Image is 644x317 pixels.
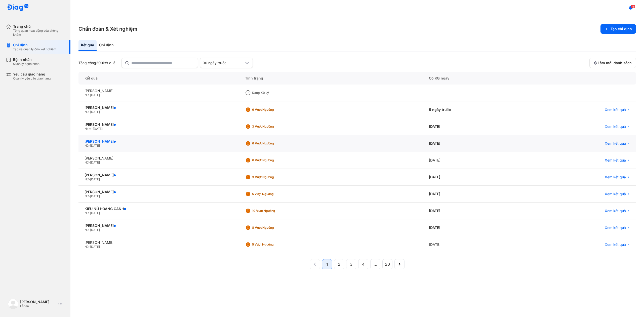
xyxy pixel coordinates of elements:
div: [DATE] [423,135,525,152]
span: [DATE] [90,144,100,147]
span: Xem kết quả [605,158,626,163]
button: 3 [346,259,356,269]
div: [PERSON_NAME] [85,156,233,161]
span: - [89,110,90,114]
span: Nữ [85,144,89,147]
span: ... [374,261,377,267]
span: [DATE] [90,177,100,181]
div: [PERSON_NAME] [85,139,233,144]
div: [DATE] [423,118,525,135]
span: - [89,228,90,232]
span: Nữ [85,161,89,164]
span: Xem kết quả [605,192,626,196]
div: [PERSON_NAME] [85,122,233,127]
div: [PERSON_NAME] [85,240,233,245]
div: 5 Vượt ngưỡng [252,243,292,247]
div: [DATE] [423,203,525,219]
div: [PERSON_NAME] [85,223,233,228]
button: Tạo chỉ định [600,24,636,34]
div: Tổng quan hoạt động của phòng khám [13,29,64,37]
button: 2 [334,259,344,269]
div: 30 ngày trước [203,61,244,65]
button: 1 [322,259,332,269]
span: [DATE] [93,127,103,131]
div: [PERSON_NAME] [85,105,233,110]
span: Nữ [85,211,89,215]
div: Quản lý yêu cầu giao hàng [13,76,51,81]
div: 10 Vượt ngưỡng [252,209,292,213]
span: - [89,211,90,215]
span: Nữ [85,177,89,181]
div: Có KQ ngày [423,72,525,85]
div: [PERSON_NAME] [85,89,233,93]
h3: Chẩn đoán & Xét nghiệm [78,25,137,32]
div: Yêu cầu giao hàng [13,72,51,76]
img: logo [7,4,29,12]
span: Nữ [85,194,89,198]
span: Nữ [85,93,89,97]
span: 200 [96,61,103,65]
div: 5 ngày trước [423,101,525,118]
span: Nam [85,127,91,131]
div: Tình trạng [239,72,423,85]
div: 5 Vượt ngưỡng [252,192,292,196]
span: Xem kết quả [605,175,626,179]
div: 8 Vượt ngưỡng [252,226,292,230]
span: Xem kết quả [605,124,626,129]
span: [DATE] [90,161,100,164]
div: Quản lý bệnh nhân [13,62,39,66]
span: Xem kết quả [605,141,626,146]
span: - [89,194,90,198]
span: - [89,177,90,181]
div: KIỀU NỮ HOÀNG OANH [85,207,233,211]
span: 45 [631,5,635,8]
span: [DATE] [90,194,100,198]
div: Kết quả [78,72,239,85]
button: Làm mới danh sách [589,58,636,68]
div: [DATE] [423,219,525,236]
span: - [91,127,93,131]
div: 3 Vượt ngưỡng [252,175,292,179]
div: [DATE] [423,186,525,203]
span: Nữ [85,110,89,114]
div: [DATE] [423,152,525,169]
button: ... [370,259,380,269]
div: Trang chủ [13,24,64,29]
div: - [423,85,525,101]
span: 4 [362,261,365,267]
span: 2 [338,261,340,267]
span: 20 [385,261,390,267]
div: Chỉ định [13,43,56,47]
div: Bệnh nhân [13,57,39,62]
span: - [89,144,90,147]
span: [DATE] [90,228,100,232]
div: Lễ tân [20,304,56,308]
span: [DATE] [90,93,100,97]
div: 6 Vượt ngưỡng [252,158,292,162]
button: 20 [382,259,392,269]
span: Xem kết quả [605,209,626,213]
span: Nữ [85,228,89,232]
span: - [89,161,90,164]
div: [PERSON_NAME] [85,173,233,177]
span: - [89,245,90,249]
div: Kết quả [78,40,97,51]
div: [DATE] [423,236,525,253]
div: [PERSON_NAME] [85,190,233,194]
span: [DATE] [90,110,100,114]
span: 1 [326,261,328,267]
div: 3 Vượt ngưỡng [252,125,292,129]
span: Nữ [85,245,89,249]
div: Chỉ định [97,40,116,51]
div: [PERSON_NAME] [20,300,56,304]
div: [DATE] [423,169,525,186]
span: Xem kết quả [605,107,626,112]
span: 3 [350,261,352,267]
span: [DATE] [90,211,100,215]
span: Xem kết quả [605,225,626,230]
div: 6 Vượt ngưỡng [252,141,292,145]
div: Tạo và quản lý đơn xét nghiệm [13,47,56,51]
span: - [89,93,90,97]
div: Tổng cộng kết quả [78,61,115,65]
img: logo [8,299,18,309]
